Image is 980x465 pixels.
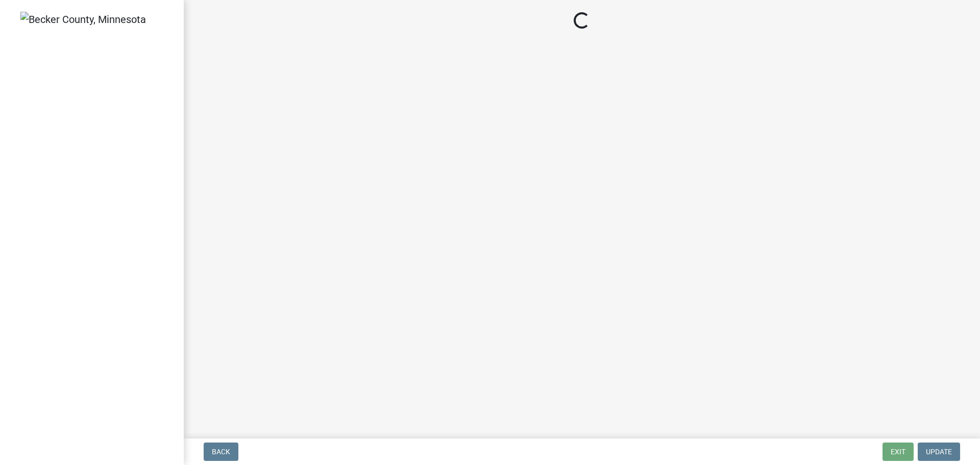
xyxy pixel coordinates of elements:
[918,443,960,461] button: Update
[20,12,146,27] img: Becker County, Minnesota
[926,448,952,456] span: Update
[204,443,238,461] button: Back
[212,448,230,456] span: Back
[883,443,914,461] button: Exit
